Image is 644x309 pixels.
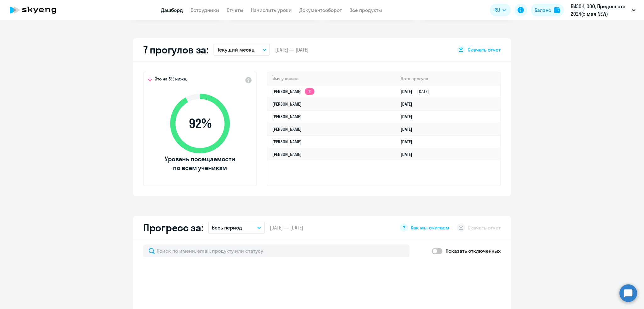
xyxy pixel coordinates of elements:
[272,126,302,132] a: [PERSON_NAME]
[251,7,292,13] a: Начислить уроки
[411,224,449,231] span: Как мы считаем
[214,44,270,56] button: Текущий месяц
[143,245,409,257] input: Поиск по имени, email, продукту или статусу
[164,155,236,172] span: Уровень посещаемости по всем ученикам
[267,72,396,85] th: Имя ученика
[155,76,187,84] span: Это на 5% ниже,
[401,101,417,107] a: [DATE]
[535,6,551,14] div: Баланс
[446,247,501,255] p: Показать отключенных
[396,72,500,85] th: Дата прогула
[571,3,629,18] p: БИЗОН, ООО, Предоплата 2024(с мая NEW)
[490,4,511,16] button: RU
[554,7,560,13] img: balance
[468,46,501,53] span: Скачать отчет
[164,116,236,131] span: 92 %
[143,221,203,234] h2: Прогресс за:
[208,222,265,234] button: Весь период
[401,126,417,132] a: [DATE]
[272,152,302,157] a: [PERSON_NAME]
[401,89,434,94] a: [DATE][DATE]
[143,43,208,56] h2: 7 прогулов за:
[349,7,382,13] a: Все продукты
[272,139,302,145] a: [PERSON_NAME]
[275,46,308,53] span: [DATE] — [DATE]
[401,152,417,157] a: [DATE]
[272,89,314,94] a: [PERSON_NAME]2
[401,139,417,145] a: [DATE]
[299,7,342,13] a: Документооборот
[161,7,183,13] a: Дашборд
[272,114,302,119] a: [PERSON_NAME]
[270,224,303,231] span: [DATE] — [DATE]
[401,114,417,119] a: [DATE]
[272,101,302,107] a: [PERSON_NAME]
[191,7,219,13] a: Сотрудники
[494,6,500,14] span: RU
[212,224,242,231] p: Весь период
[227,7,243,13] a: Отчеты
[531,4,564,16] button: Балансbalance
[568,3,639,18] button: БИЗОН, ООО, Предоплата 2024(с мая NEW)
[305,88,314,95] app-skyeng-badge: 2
[217,46,255,53] p: Текущий месяц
